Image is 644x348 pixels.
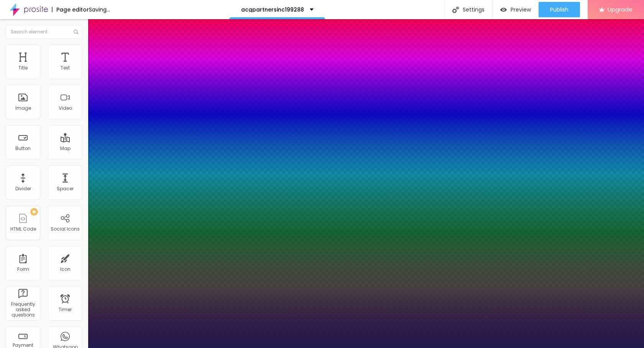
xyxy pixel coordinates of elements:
[511,7,531,13] span: Preview
[241,7,304,12] p: acgpartnersinc199288
[8,302,38,318] div: Frequently asked questions
[57,186,74,191] div: Spacer
[18,65,28,71] div: Title
[51,226,80,232] div: Social Icons
[61,65,70,71] div: Text
[500,7,507,13] img: view-1.svg
[550,7,568,13] span: Publish
[89,7,110,12] div: Saving...
[52,7,89,12] div: Page editor
[493,2,539,17] button: Preview
[60,267,71,272] div: Icon
[15,106,31,111] div: Image
[59,106,72,111] div: Video
[452,7,459,13] img: Icone
[17,267,29,272] div: Form
[74,30,78,34] img: Icone
[60,146,71,151] div: Map
[608,6,632,13] span: Upgrade
[15,146,31,151] div: Button
[10,226,36,232] div: HTML Code
[15,186,31,191] div: Divider
[539,2,580,17] button: Publish
[6,25,82,39] input: Search element
[59,307,72,312] div: Timer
